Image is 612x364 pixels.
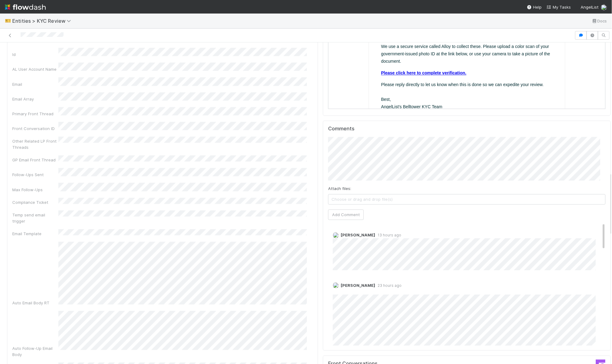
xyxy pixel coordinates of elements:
[581,5,598,10] span: AngelList
[12,125,58,132] div: Front Conversation ID
[547,5,571,10] span: My Tasks
[5,2,46,12] img: logo-inverted-e16ddd16eac7371096b0.svg
[375,233,401,237] span: 13 hours ago
[12,231,58,237] div: Email Template
[53,115,138,120] a: Please click here to complete verification.
[12,18,74,24] span: Entities > KYC Review
[12,81,58,87] div: Email
[328,126,606,132] h5: Comments
[53,125,224,133] p: Please reply directly to let us know when this is done so we can expedite your review.
[328,185,351,192] label: Attach files:
[53,61,224,83] p: A firm you invest with uses AngelList & Belltower to conduct KYC/AML checks on their behalf. It l...
[12,138,58,150] div: Other Related LP Front Threads
[333,282,339,288] img: avatar_ec9c1780-91d7-48bb-898e-5f40cebd5ff8.png
[328,209,364,220] button: Add Comment
[12,96,58,102] div: Email Array
[12,199,58,205] div: Compliance Ticket
[591,17,607,25] a: Docs
[12,172,58,178] div: Follow-Ups Sent
[12,51,58,57] div: Id
[53,87,224,109] p: We use a secure service called Alloy to collect these. Please upload a color scan of your governm...
[12,187,58,193] div: Max Follow-Ups
[12,66,58,72] div: AL User Account Name
[5,18,11,23] span: 🎫
[333,232,339,238] img: avatar_ec94f6e9-05c5-4d36-a6c8-d0cea77c3c29.png
[341,283,375,288] span: [PERSON_NAME]
[12,111,58,117] div: Primary Front Thread
[328,194,605,204] span: Choose or drag and drop file(s)
[12,345,58,358] div: Auto Follow-Up Email Body
[375,283,402,288] span: 23 hours ago
[527,4,542,10] div: Help
[12,157,58,163] div: GP Email Front Thread
[42,19,74,25] img: AngelList
[12,300,58,306] div: Auto Email Body RT
[12,212,58,224] div: Temp send email trigger
[53,49,224,57] p: Hi [PERSON_NAME],
[341,232,375,237] span: [PERSON_NAME]
[547,4,571,10] a: My Tasks
[601,4,607,10] img: avatar_ec9c1780-91d7-48bb-898e-5f40cebd5ff8.png
[53,140,224,162] p: Best, AngelList’s Belltower KYC Team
